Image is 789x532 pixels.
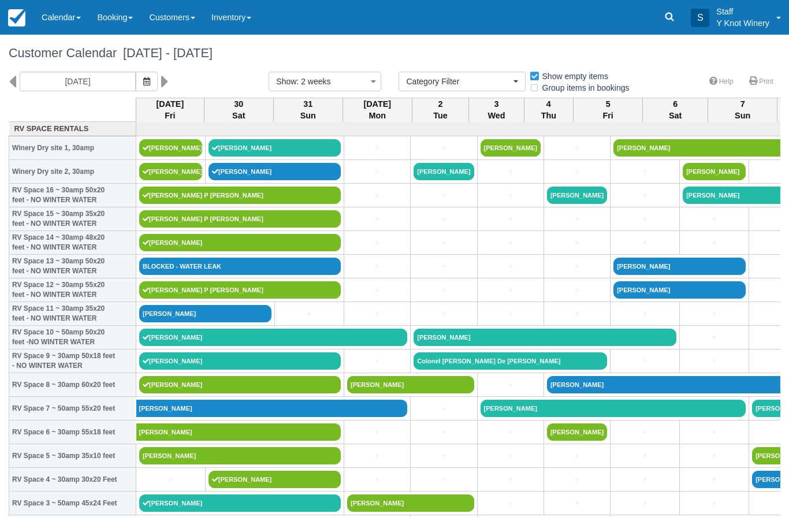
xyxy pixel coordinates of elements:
[683,497,746,509] a: +
[139,163,202,180] a: [PERSON_NAME]
[481,450,541,462] a: +
[273,98,343,122] th: 31 Sun
[414,474,474,486] a: +
[347,494,474,512] a: [PERSON_NAME]
[347,237,407,249] a: +
[347,189,407,202] a: +
[406,76,511,87] span: Category Filter
[347,166,407,178] a: +
[683,450,746,462] a: +
[9,255,136,278] th: RV Space 13 ~ 30amp 50x20 feet - NO WINTER WATER
[683,163,746,180] a: [PERSON_NAME]
[683,474,746,486] a: +
[702,73,740,90] a: Help
[414,163,474,180] a: [PERSON_NAME]
[139,447,341,464] a: [PERSON_NAME]
[481,308,541,320] a: +
[547,142,607,154] a: +
[347,426,407,438] a: +
[9,397,136,421] th: RV Space 7 ~ 50amp 55x20 feet
[481,379,541,391] a: +
[9,207,136,231] th: RV Space 15 ~ 30amp 35x20 feet - NO WINTER WATER
[481,139,541,157] a: [PERSON_NAME]
[139,494,341,512] a: [PERSON_NAME]
[347,355,407,367] a: +
[481,213,541,225] a: +
[9,302,136,326] th: RV Space 11 ~ 30amp 35x20 feet - NO WINTER WATER
[529,68,616,85] label: Show empty items
[9,231,136,255] th: RV Space 14 ~ 30amp 48x20 feet - NO WINTER WATER
[613,258,746,275] a: [PERSON_NAME]
[139,210,341,228] a: [PERSON_NAME] P [PERSON_NAME]
[683,308,746,320] a: +
[691,9,709,27] div: S
[117,46,213,60] span: [DATE] - [DATE]
[683,426,746,438] a: +
[347,213,407,225] a: +
[481,189,541,202] a: +
[9,421,136,444] th: RV Space 6 ~ 30amp 55x18 feet
[529,83,639,91] span: Group items in bookings
[139,376,341,393] a: [PERSON_NAME]
[683,332,746,344] a: +
[613,166,676,178] a: +
[399,72,526,91] button: Category Filter
[414,352,607,370] a: Colonel [PERSON_NAME] De [PERSON_NAME]
[9,373,136,397] th: RV Space 8 ~ 30amp 60x20 feet
[9,184,136,207] th: RV Space 16 ~ 30amp 50x20 feet - NO WINTER WATER
[481,400,746,417] a: [PERSON_NAME]
[481,284,541,296] a: +
[139,139,202,157] a: [PERSON_NAME]
[481,474,541,486] a: +
[412,98,469,122] th: 2 Tue
[139,187,341,204] a: [PERSON_NAME] P [PERSON_NAME]
[547,497,607,509] a: +
[139,258,341,275] a: BLOCKED - WATER LEAK
[613,450,676,462] a: +
[347,308,407,320] a: +
[414,284,474,296] a: +
[276,77,296,86] span: Show
[613,497,676,509] a: +
[9,349,136,373] th: RV Space 9 ~ 30amp 50x18 feet - NO WINTER WATER
[574,98,643,122] th: 5 Fri
[547,166,607,178] a: +
[139,234,341,251] a: [PERSON_NAME]
[613,308,676,320] a: +
[643,98,708,122] th: 6 Sat
[136,423,341,441] a: [PERSON_NAME]
[414,329,676,346] a: [PERSON_NAME]
[9,492,136,515] th: RV Space 3 ~ 50amp 45x24 Feet
[547,261,607,273] a: +
[139,352,341,370] a: [PERSON_NAME]
[414,189,474,202] a: +
[481,237,541,249] a: +
[613,237,676,249] a: +
[613,355,676,367] a: +
[136,98,204,122] th: [DATE] Fri
[9,160,136,184] th: Winery Dry site 2, 30amp
[547,308,607,320] a: +
[414,403,474,415] a: +
[209,163,341,180] a: [PERSON_NAME]
[529,72,617,80] span: Show empty items
[708,98,777,122] th: 7 Sun
[139,305,271,322] a: [PERSON_NAME]
[343,98,412,122] th: [DATE] Mon
[613,213,676,225] a: +
[742,73,780,90] a: Print
[683,237,746,249] a: +
[469,98,524,122] th: 3 Wed
[347,376,474,393] a: [PERSON_NAME]
[347,142,407,154] a: +
[414,142,474,154] a: +
[414,213,474,225] a: +
[347,450,407,462] a: +
[414,308,474,320] a: +
[414,237,474,249] a: +
[547,423,607,441] a: [PERSON_NAME]
[481,166,541,178] a: +
[139,281,341,299] a: [PERSON_NAME] P [PERSON_NAME]
[547,213,607,225] a: +
[9,278,136,302] th: RV Space 12 ~ 30amp 55x20 feet - NO WINTER WATER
